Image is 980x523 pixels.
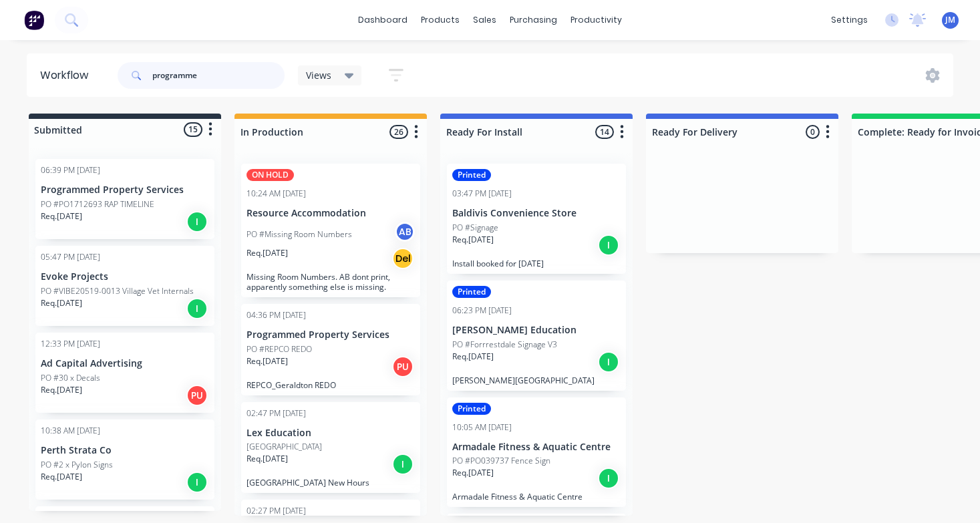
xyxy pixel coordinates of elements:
[564,10,629,30] div: productivity
[41,372,100,384] p: PO #30 x Decals
[41,251,100,263] div: 05:47 PM [DATE]
[452,467,494,479] p: Req. [DATE]
[247,272,415,292] p: Missing Room Numbers. AB dont print, apparently something else is missing.
[824,10,874,30] div: settings
[41,445,209,456] p: Perth Strata Co
[392,248,414,269] div: Del
[35,333,214,413] div: 12:33 PM [DATE]Ad Capital AdvertisingPO #30 x DecalsReq.[DATE]PU
[452,325,621,336] p: [PERSON_NAME] Education
[452,442,621,453] p: Armadale Fitness & Aquatic Centre
[247,407,306,419] div: 02:47 PM [DATE]
[35,246,214,326] div: 05:47 PM [DATE]Evoke ProjectsPO #VIBE20519-0013 Village Vet InternalsReq.[DATE]I
[41,471,82,483] p: Req. [DATE]
[41,297,82,309] p: Req. [DATE]
[41,425,100,437] div: 10:38 AM [DATE]
[452,234,494,246] p: Req. [DATE]
[452,169,491,181] div: Printed
[186,298,208,319] div: I
[40,67,95,83] div: Workflow
[598,234,619,256] div: I
[392,454,414,475] div: I
[447,281,626,391] div: Printed06:23 PM [DATE][PERSON_NAME] EducationPO #Forrrestdale Signage V3Req.[DATE]I[PERSON_NAME][...
[447,164,626,274] div: Printed03:47 PM [DATE]Baldivis Convenience StorePO #SignageReq.[DATE]IInstall booked for [DATE]
[247,188,306,200] div: 10:24 AM [DATE]
[247,505,306,517] div: 02:27 PM [DATE]
[41,358,209,369] p: Ad Capital Advertising
[503,10,564,30] div: purchasing
[41,285,194,297] p: PO #VIBE20519-0013 Village Vet Internals
[24,10,44,30] img: Factory
[186,472,208,493] div: I
[598,468,619,489] div: I
[598,351,619,373] div: I
[452,222,498,234] p: PO #Signage
[452,339,557,351] p: PO #Forrrestdale Signage V3
[452,375,621,385] p: [PERSON_NAME][GEOGRAPHIC_DATA]
[41,164,100,176] div: 06:39 PM [DATE]
[247,228,352,240] p: PO #Missing Room Numbers
[452,286,491,298] div: Printed
[452,305,512,317] div: 06:23 PM [DATE]
[41,271,209,283] p: Evoke Projects
[247,441,322,453] p: [GEOGRAPHIC_DATA]
[186,211,208,232] div: I
[247,343,312,355] p: PO #REPCO REDO
[247,329,415,341] p: Programmed Property Services
[452,208,621,219] p: Baldivis Convenience Store
[945,14,955,26] span: JM
[452,421,512,433] div: 10:05 AM [DATE]
[452,258,621,269] p: Install booked for [DATE]
[41,184,209,196] p: Programmed Property Services
[452,455,550,467] p: PO #PO039737 Fence Sign
[41,384,82,396] p: Req. [DATE]
[247,380,415,390] p: REPCO_Geraldton REDO
[241,164,420,297] div: ON HOLD10:24 AM [DATE]Resource AccommodationPO #Missing Room NumbersABReq.[DATE]DelMissing Room N...
[466,10,503,30] div: sales
[247,247,288,259] p: Req. [DATE]
[247,169,294,181] div: ON HOLD
[247,309,306,321] div: 04:36 PM [DATE]
[41,459,113,471] p: PO #2 x Pylon Signs
[186,385,208,406] div: PU
[351,10,414,30] a: dashboard
[395,222,415,242] div: AB
[452,188,512,200] div: 03:47 PM [DATE]
[247,208,415,219] p: Resource Accommodation
[241,402,420,494] div: 02:47 PM [DATE]Lex Education[GEOGRAPHIC_DATA]Req.[DATE]I[GEOGRAPHIC_DATA] New Hours
[414,10,466,30] div: products
[247,427,415,439] p: Lex Education
[452,492,621,502] p: Armadale Fitness & Aquatic Centre
[35,159,214,239] div: 06:39 PM [DATE]Programmed Property ServicesPO #PO1712693 RAP TIMELINEReq.[DATE]I
[447,397,626,508] div: Printed10:05 AM [DATE]Armadale Fitness & Aquatic CentrePO #PO039737 Fence SignReq.[DATE]IArmadale...
[241,304,420,395] div: 04:36 PM [DATE]Programmed Property ServicesPO #REPCO REDOReq.[DATE]PUREPCO_Geraldton REDO
[41,338,100,350] div: 12:33 PM [DATE]
[452,351,494,363] p: Req. [DATE]
[247,355,288,367] p: Req. [DATE]
[247,478,415,488] p: [GEOGRAPHIC_DATA] New Hours
[306,68,331,82] span: Views
[152,62,285,89] input: Search for orders...
[452,403,491,415] div: Printed
[41,210,82,222] p: Req. [DATE]
[35,419,214,500] div: 10:38 AM [DATE]Perth Strata CoPO #2 x Pylon SignsReq.[DATE]I
[247,453,288,465] p: Req. [DATE]
[392,356,414,377] div: PU
[41,198,154,210] p: PO #PO1712693 RAP TIMELINE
